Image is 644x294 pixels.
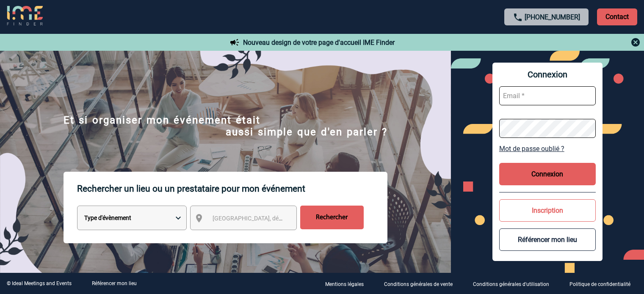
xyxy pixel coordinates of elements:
[77,172,387,206] p: Rechercher un lieu ou un prestataire pour mon événement
[499,86,596,105] input: Email *
[499,163,596,185] button: Connexion
[513,12,523,22] img: call-24-px.png
[499,145,596,153] a: Mot de passe oublié ?
[499,69,596,80] span: Connexion
[569,281,630,287] p: Politique de confidentialité
[384,281,453,287] p: Conditions générales de vente
[499,199,596,222] button: Inscription
[300,206,364,229] input: Rechercher
[318,280,377,288] a: Mentions légales
[92,280,137,286] a: Référencer mon lieu
[325,281,364,287] p: Mentions légales
[466,280,563,288] a: Conditions générales d'utilisation
[525,13,580,21] a: [PHONE_NUMBER]
[563,280,644,288] a: Politique de confidentialité
[213,215,330,222] span: [GEOGRAPHIC_DATA], département, région...
[499,228,596,251] button: Référencer mon lieu
[377,280,466,288] a: Conditions générales de vente
[473,281,549,287] p: Conditions générales d'utilisation
[597,8,637,25] p: Contact
[7,280,72,286] div: © Ideal Meetings and Events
